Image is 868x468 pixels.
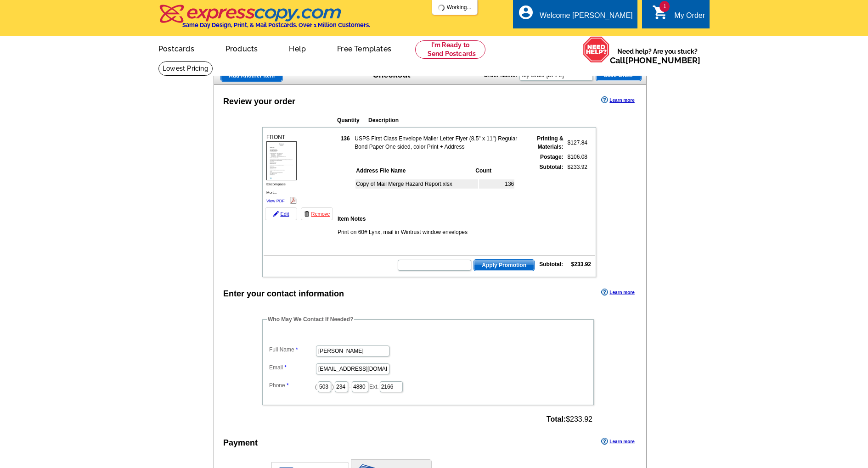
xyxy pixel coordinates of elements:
div: Enter your contact information [223,288,344,300]
span: 1 [659,1,670,12]
img: loading... [438,4,445,11]
td: Copy of Mail Merge Hazard Report.xlsx [355,179,478,189]
a: 1 shopping_cart My Order [652,10,705,22]
a: Help [274,37,321,59]
dd: ( ) - Ext. [267,379,589,393]
button: Apply Promotion [473,259,535,271]
a: View PDF [266,199,285,203]
label: Phone [269,381,315,390]
img: pencil-icon.gif [273,211,279,217]
strong: Printing & Materials: [537,135,563,150]
a: [PHONE_NUMBER] [626,56,700,65]
span: Call [610,56,700,65]
a: Add Another Item [220,70,283,82]
span: Apply Promotion [474,260,534,271]
a: Postcards [144,37,209,59]
strong: $233.92 [571,261,591,267]
div: My Order [674,11,705,24]
span: Need help? Are you stuck? [610,47,705,65]
label: Email [269,363,315,372]
td: 136 [479,179,514,189]
strong: Total: [547,415,566,423]
div: Welcome [PERSON_NAME] [540,11,632,24]
div: Payment [223,437,258,449]
span: $233.92 [547,415,592,423]
span: Encompass Mort... [266,182,286,195]
th: Item Notes [337,214,496,223]
th: Quantity [337,116,367,125]
legend: Who May We Contact If Needed? [267,315,354,323]
strong: Subtotal: [539,261,563,267]
i: account_circle [518,4,534,21]
a: Same Day Design, Print, & Mail Postcards. Over 1 Million Customers. [158,11,370,28]
th: Count [475,166,514,175]
td: $233.92 [565,162,588,210]
img: help [583,36,610,63]
img: trashcan-icon.gif [304,211,310,217]
div: Review your order [223,95,295,108]
i: shopping_cart [652,4,669,21]
td: $127.84 [565,134,588,151]
strong: Postage: [540,154,564,160]
td: $106.08 [565,152,588,162]
th: Description [368,116,536,125]
a: Edit [265,207,297,220]
strong: 136 [341,135,350,142]
a: Learn more [601,96,634,104]
div: FRONT [265,132,298,206]
a: Learn more [601,289,634,296]
span: Add Another Item [221,70,282,81]
a: Products [211,37,273,59]
td: USPS First Class Envelope Mailer Letter Flyer (8.5" x 11") Regular Bond Paper One sided, color Pr... [354,134,527,151]
img: pdf_logo.png [290,197,297,204]
a: Learn more [601,438,634,445]
td: Print on 60# Lynx, mail in Wintrust window envelopes [337,228,496,237]
strong: Subtotal: [540,164,564,170]
a: Remove [301,207,333,220]
a: Free Templates [322,37,406,59]
th: Address File Name [355,166,474,175]
h4: Same Day Design, Print, & Mail Postcards. Over 1 Million Customers. [182,22,370,28]
img: small-thumb.jpg [266,141,297,180]
label: Full Name [269,345,315,354]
